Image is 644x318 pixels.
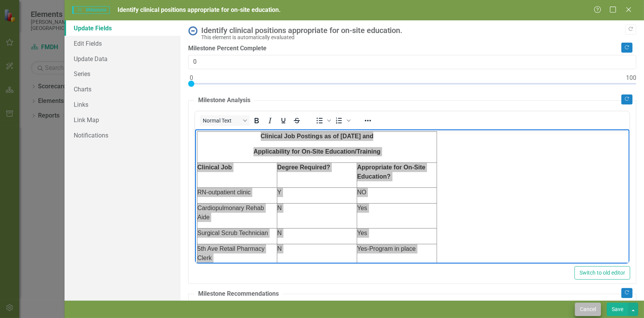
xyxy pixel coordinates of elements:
iframe: Rich Text Area [195,129,629,263]
div: Identify clinical positions appropriate for on-site education. [201,26,632,35]
div: Bullet list [313,115,332,126]
a: Update Fields [65,20,180,36]
button: Switch to old editor [574,266,630,280]
a: Notifications [65,128,180,143]
legend: Milestone Analysis [194,96,254,105]
button: Block Normal Text [200,115,250,126]
img: No Information [188,26,197,35]
label: Milestone Percent Complete [188,44,636,53]
button: Italic [263,115,276,126]
a: Update Data [65,51,180,66]
button: Underline [276,115,290,126]
span: Milestone [72,6,110,14]
a: Edit Fields [65,36,180,51]
button: Save [607,303,628,316]
span: Normal Text [203,118,240,124]
span: Identify clinical positions appropriate for on-site education. [118,6,281,13]
div: Numbered list [332,115,351,126]
a: Charts [65,81,180,97]
legend: Milestone Recommendations [194,290,283,298]
button: Reveal or hide additional toolbar items [361,115,374,126]
button: Cancel [575,303,601,316]
a: Links [65,97,180,112]
button: Strikethrough [290,115,303,126]
a: Series [65,66,180,81]
button: Bold [250,115,263,126]
a: Link Map [65,112,180,128]
div: This element is automatically evaluated [201,35,632,40]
